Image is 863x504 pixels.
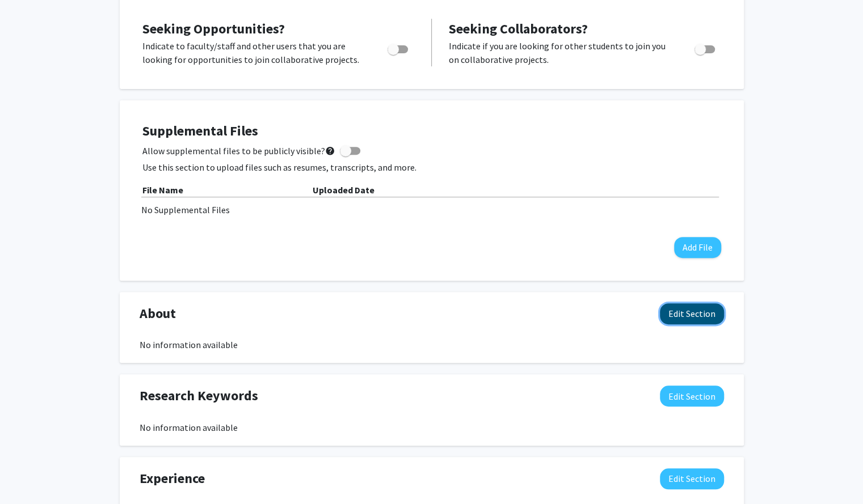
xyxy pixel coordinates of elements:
p: Indicate to faculty/staff and other users that you are looking for opportunities to join collabor... [142,39,366,66]
button: Edit Experience [660,468,724,489]
span: About [140,303,176,324]
span: Research Keywords [140,386,258,406]
span: Allow supplemental files to be publicly visible? [142,144,335,158]
span: Seeking Collaborators? [449,20,588,37]
p: Use this section to upload files such as resumes, transcripts, and more. [142,160,721,174]
button: Add File [674,237,721,258]
div: No Supplemental Files [141,203,722,217]
mat-icon: help [325,144,335,158]
button: Edit About [660,303,724,324]
iframe: Chat [9,453,48,495]
div: Toggle [383,39,414,56]
div: No information available [140,421,724,434]
button: Edit Research Keywords [660,386,724,406]
span: Seeking Opportunities? [142,20,285,37]
div: Toggle [690,39,721,56]
p: Indicate if you are looking for other students to join you on collaborative projects. [449,39,673,66]
span: Experience [140,468,205,489]
b: Uploaded Date [313,184,374,196]
b: File Name [142,184,183,196]
div: No information available [140,338,724,351]
h4: Supplemental Files [142,123,721,139]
